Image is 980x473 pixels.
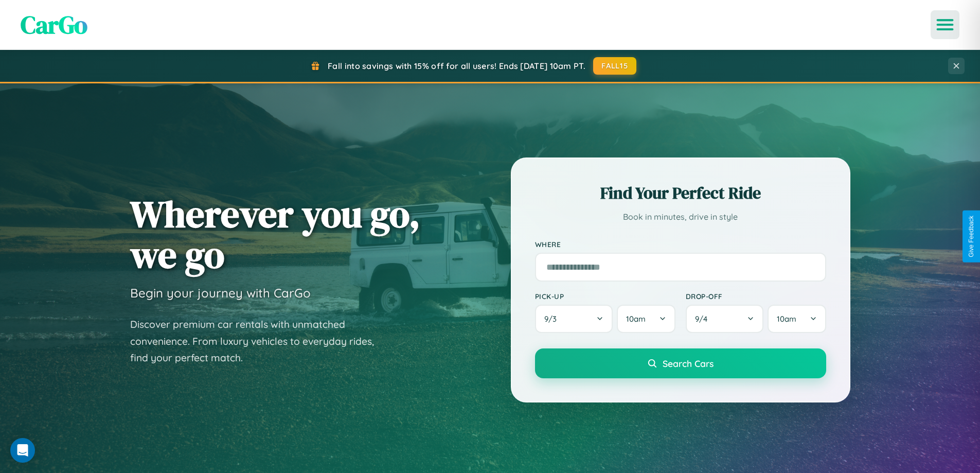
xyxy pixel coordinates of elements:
label: Pick-up [535,292,675,301]
p: Book in minutes, drive in style [535,209,826,224]
button: Open menu [931,10,959,39]
p: Discover premium car rentals with unmatched convenience. From luxury vehicles to everyday rides, ... [130,316,387,366]
div: Give Feedback [968,216,975,257]
span: 9 / 4 [695,314,712,324]
span: 10am [626,314,646,324]
h2: Find Your Perfect Ride [535,182,826,204]
div: Open Intercom Messenger [10,438,35,463]
span: Fall into savings with 15% off for all users! Ends [DATE] 10am PT. [328,61,585,71]
button: 9/3 [535,305,613,333]
button: FALL15 [593,57,636,75]
span: CarGo [21,8,87,42]
button: 9/4 [686,305,764,333]
h3: Begin your journey with CarGo [130,285,311,301]
button: 10am [617,305,675,333]
button: 10am [768,305,826,333]
label: Where [535,240,826,249]
span: 9 / 3 [544,314,562,324]
label: Drop-off [686,292,826,301]
h1: Wherever you go, we go [130,194,420,275]
span: Search Cars [663,358,714,369]
span: 10am [777,314,796,324]
button: Search Cars [535,348,826,378]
